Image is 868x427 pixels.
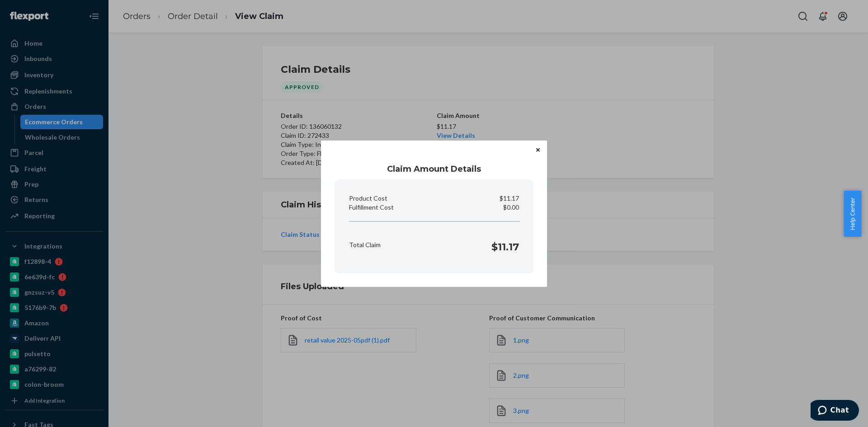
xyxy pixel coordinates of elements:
p: Total Claim [349,240,381,249]
p: $0.00 [503,203,519,212]
p: $11.17 [500,194,519,203]
p: Product Cost [349,194,387,203]
span: Chat [20,6,38,14]
h1: $11.17 [491,240,519,254]
p: Fulfillment Cost [349,203,394,212]
h1: Claim Amount Details [335,163,533,175]
button: Close [533,145,542,155]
